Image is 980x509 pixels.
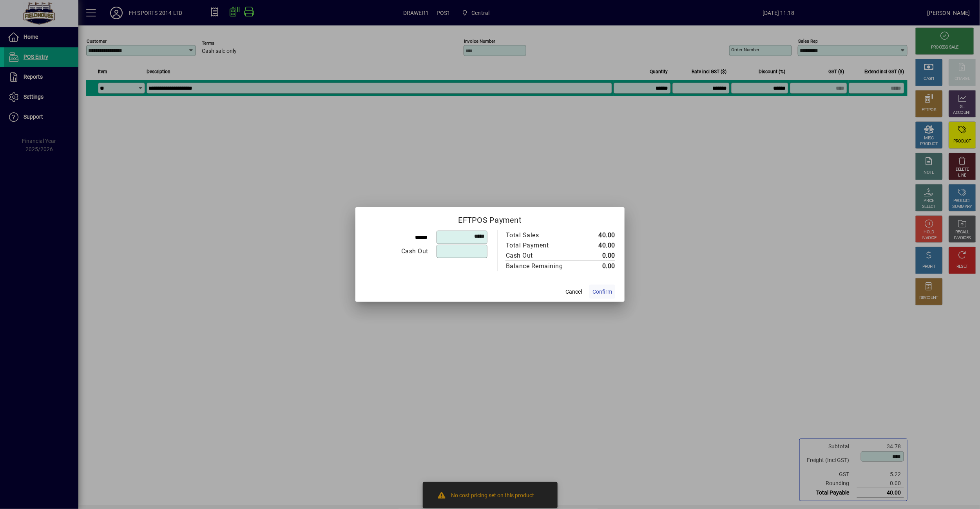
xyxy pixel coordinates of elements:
[355,207,625,230] h2: EFTPOS Payment
[580,230,615,240] td: 40.00
[506,251,572,260] div: Cash Out
[589,285,615,299] button: Confirm
[506,262,572,271] div: Balance Remaining
[365,247,428,256] div: Cash Out
[505,230,580,240] td: Total Sales
[592,288,612,296] span: Confirm
[580,240,615,251] td: 40.00
[561,285,586,299] button: Cancel
[580,261,615,272] td: 0.00
[505,240,580,251] td: Total Payment
[565,288,582,296] span: Cancel
[580,251,615,261] td: 0.00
